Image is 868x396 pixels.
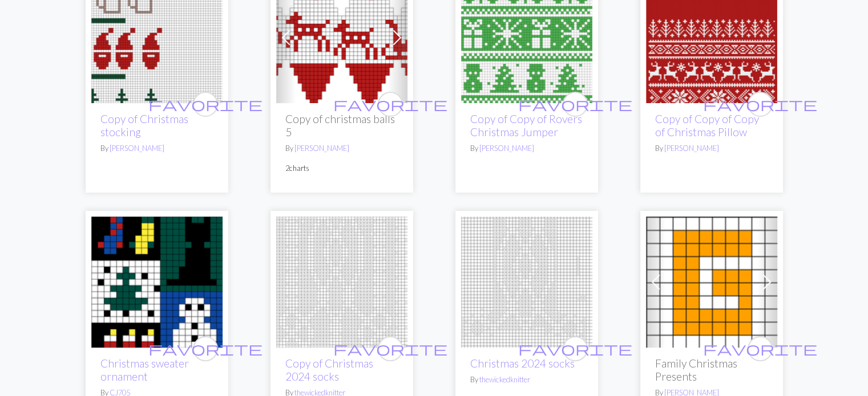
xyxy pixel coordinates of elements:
p: By [470,374,583,385]
p: By [100,143,213,154]
button: favourite [193,336,218,361]
i: favourite [703,337,817,360]
button: favourite [378,92,403,117]
span: favorite [333,340,447,357]
a: Christmas sweater ornament [91,275,223,286]
button: favourite [563,92,588,117]
a: Christmas 2024 socks [461,275,592,286]
a: Copy of Christmas stocking [100,112,188,138]
p: By [285,143,398,154]
img: Christmas sweater ornament [91,217,223,348]
a: christmas balls 5 [276,31,407,42]
button: favourite [748,92,773,117]
button: favourite [563,336,588,361]
i: favourite [703,93,817,116]
a: Christmas 2024 socks [470,357,575,370]
h2: Family Christmas Presents [655,357,768,383]
a: Copy of Copy of Rovers Christmas Jumper [470,112,582,138]
a: Family Christmas Presents [646,275,777,286]
i: favourite [333,93,447,116]
h2: Copy of christmas balls 5 [285,112,398,138]
i: favourite [518,93,632,116]
p: By [655,143,768,154]
a: thewickedknitter [479,375,530,384]
img: Christmas 2024 socks [276,217,407,348]
a: [PERSON_NAME] [664,144,719,153]
a: [PERSON_NAME] [110,144,164,153]
i: favourite [518,337,632,360]
a: Christmas stocking [91,31,223,42]
span: favorite [518,95,632,113]
button: favourite [748,336,773,361]
i: favourite [148,93,263,116]
img: Family Christmas Presents [646,217,777,348]
span: favorite [518,340,632,357]
p: By [470,143,583,154]
a: size 7 needle [646,31,777,42]
span: favorite [703,95,817,113]
p: 2 charts [285,163,398,174]
span: favorite [148,95,263,113]
span: favorite [333,95,447,113]
span: favorite [148,340,263,357]
a: Christmas 2024 socks [276,275,407,286]
span: favorite [703,340,817,357]
img: Christmas 2024 socks [461,217,592,348]
button: favourite [378,336,403,361]
a: Copy of Christmas 2024 socks [285,357,373,383]
a: [PERSON_NAME] [294,144,349,153]
button: favourite [193,92,218,117]
i: favourite [148,337,263,360]
a: [PERSON_NAME] [479,144,534,153]
i: favourite [333,337,447,360]
a: Christmas sweater ornament [100,357,189,383]
a: Rovers Christmas Jumper [461,31,592,42]
a: Copy of Copy of Copy of Christmas Pillow [655,112,759,138]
